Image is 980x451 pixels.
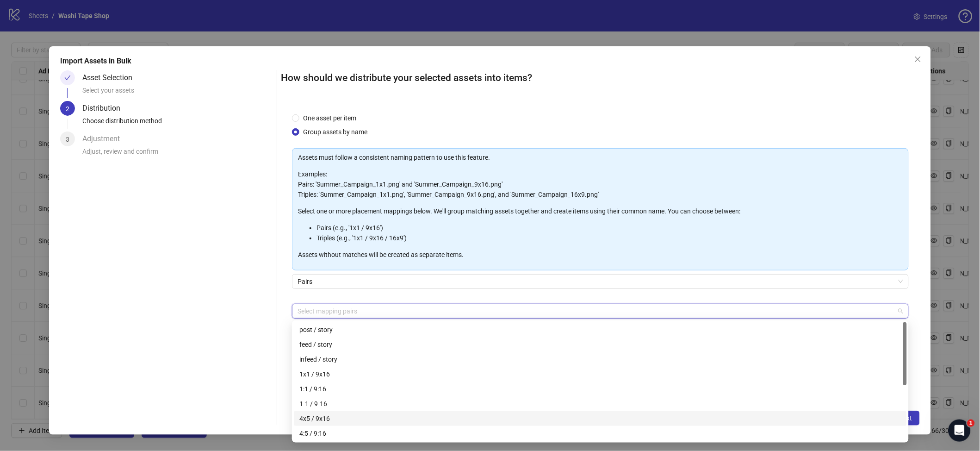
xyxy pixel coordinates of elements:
div: Import Assets in Bulk [60,56,920,67]
div: 1x1 / 9x16 [299,369,901,379]
p: Assets must follow a consistent naming pattern to use this feature. [298,152,903,163]
div: Asset Selection [82,70,140,85]
div: 4:5 / 9:16 [294,426,907,441]
h2: How should we distribute your selected assets into items? [281,70,920,86]
div: Distribution [82,101,128,116]
div: 1-1 / 9-16 [299,399,901,409]
button: Close [911,52,925,67]
div: 1x1 / 9x16 [294,367,907,382]
div: infeed / story [299,354,901,364]
iframe: Intercom live chat [949,420,971,442]
div: 4x5 / 9x16 [299,413,901,424]
p: Select one or more placement mappings below. We'll group matching assets together and create item... [298,206,903,216]
div: 1:1 / 9:16 [294,382,907,396]
span: close [914,56,922,63]
span: Group assets by name [299,127,371,137]
span: check [64,75,71,81]
div: Adjust, review and confirm [82,146,273,162]
div: Select your assets [82,85,273,101]
div: post / story [299,325,901,335]
span: One asset per item [299,113,360,123]
div: Adjustment [82,132,127,146]
li: Pairs (e.g., '1x1 / 9x16') [316,223,903,233]
li: Triples (e.g., '1x1 / 9x16 / 16x9') [316,233,903,243]
div: 4:5 / 9:16 [299,428,901,438]
div: 1-1 / 9-16 [294,396,907,411]
div: feed / story [294,337,907,352]
div: 4x5 / 9x16 [294,411,907,426]
span: Pairs [298,275,903,288]
div: post / story [294,322,907,337]
span: 2 [66,105,69,113]
div: Choose distribution method [82,116,273,132]
div: feed / story [299,339,901,350]
div: infeed / story [294,352,907,367]
span: 3 [66,136,69,143]
div: 1:1 / 9:16 [299,384,901,394]
p: Examples: Pairs: 'Summer_Campaign_1x1.png' and 'Summer_Campaign_9x16.png' Triples: 'Summer_Campai... [298,169,903,200]
p: Assets without matches will be created as separate items. [298,250,903,260]
span: 1 [968,420,975,427]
